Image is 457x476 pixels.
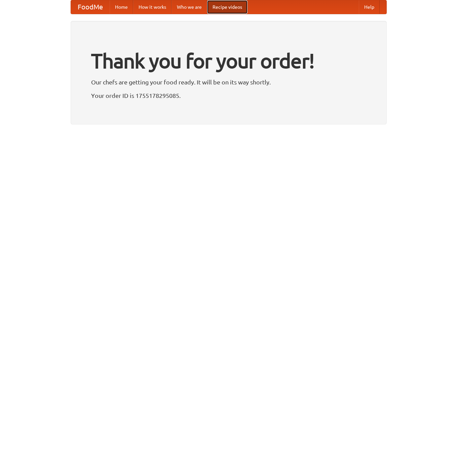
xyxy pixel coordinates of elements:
[172,0,207,14] a: Who we are
[91,45,366,77] h1: Thank you for your order!
[91,90,366,101] p: Your order ID is 1755178295085.
[110,0,133,14] a: Home
[207,0,247,14] a: Recipe videos
[91,77,366,87] p: Our chefs are getting your food ready. It will be on its way shortly.
[71,0,110,14] a: FoodMe
[359,0,380,14] a: Help
[133,0,172,14] a: How it works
